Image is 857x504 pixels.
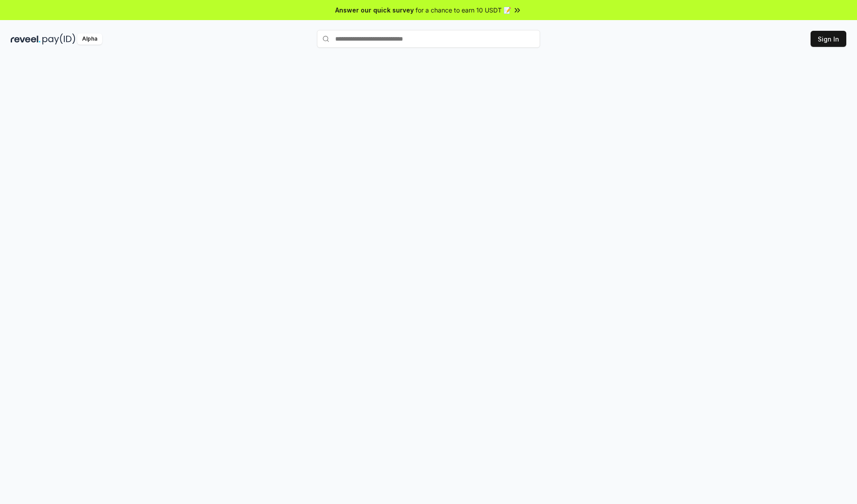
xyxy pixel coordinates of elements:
img: pay_id [42,33,75,45]
span: for a chance to earn 10 USDT 📝 [416,5,511,15]
span: Answer our quick survey [335,5,414,15]
button: Sign In [811,31,846,47]
img: reveel_dark [11,33,41,45]
div: Alpha [77,33,102,45]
